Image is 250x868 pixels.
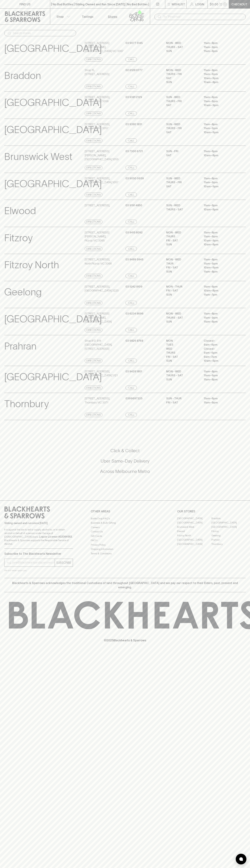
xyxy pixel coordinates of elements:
p: 03 9415 8092 [125,231,143,235]
p: 10am – 9pm [204,130,236,134]
p: SAT [166,103,198,107]
p: 11am – 8pm [204,396,236,401]
a: Call [125,138,137,143]
p: 10am – 8pm [204,208,236,212]
p: [GEOGRAPHIC_DATA] [4,95,102,110]
a: Directions [85,111,102,116]
p: 11am – 8pm [204,258,236,262]
p: We will never spam you [4,569,73,572]
a: Call [125,111,137,116]
p: THURS - SAT [166,45,198,49]
p: SUN [166,243,198,247]
p: 03 9077 5145 [125,41,143,45]
p: 10am – 9pm [204,184,236,189]
p: 03 6234 8696 [125,312,143,316]
a: Careers [91,525,159,529]
p: [STREET_ADDRESS][PERSON_NAME] , [GEOGRAPHIC_DATA] VIC 3067 [85,41,125,53]
a: Brunswick West [177,525,211,529]
p: 11am – 7pm [204,293,236,297]
p: Closed – [204,347,236,351]
p: 11am – 8pm [204,320,236,324]
a: [GEOGRAPHIC_DATA] [211,525,246,529]
h5: Uber Same-Day Delivery [4,458,246,464]
p: Brunswick West [4,149,72,164]
a: Call [125,359,137,363]
a: Call [125,328,137,332]
a: Directions [85,328,102,332]
p: 10am – 8pm [204,289,236,293]
a: Directions [85,166,102,170]
p: 11am – 8pm [204,176,236,181]
p: Shop [56,14,64,19]
p: [GEOGRAPHIC_DATA] [4,312,102,326]
a: Business & Bulk Gifting [91,521,159,525]
p: [STREET_ADDRESS] , Thornbury VIC 3071 [85,396,110,405]
p: FRI - SAT [166,289,198,293]
p: SUBSCRIBE [56,560,71,565]
p: SAT [166,130,198,134]
a: Directions [85,274,102,278]
p: Braddon [4,68,41,83]
p: [STREET_ADDRESS] , [GEOGRAPHIC_DATA] 3220 [85,285,119,293]
p: 03 9191 4850 [125,203,142,208]
p: [STREET_ADDRESS] , [85,203,110,208]
p: [STREET_ADDRESS] , [GEOGRAPHIC_DATA] 3057 [85,176,118,184]
p: MON - WED [166,258,198,262]
a: Fitzroy North [177,533,211,538]
p: 10am – 9pm [204,103,236,107]
p: 11am – 9pm [204,401,236,405]
p: THURS - FRI [166,99,198,103]
input: e.g. jane@blackheartsandsparrows.com.au [7,560,55,565]
p: [STREET_ADDRESS][PERSON_NAME] , [GEOGRAPHIC_DATA] 3055 [85,149,125,161]
p: Closed – [204,339,236,343]
p: THURS - SAT [166,208,198,212]
p: 10am – 9pm [204,239,236,243]
a: Tastings [75,9,100,24]
a: FAQ's [91,538,159,543]
p: 11am – 8pm [204,41,236,45]
p: 11am – 9pm [204,180,236,184]
p: MON - THUR [166,285,198,289]
a: Shipping Information [91,547,159,551]
p: 10am – 5pm [204,359,236,363]
p: Sun - Thur [166,396,198,401]
h5: Click & Collect [4,448,246,454]
p: 11am – 8pm [204,270,236,274]
p: 11am – 9pm [204,316,236,320]
p: MON - WED [166,68,198,72]
p: 10am – 9pm [204,76,236,80]
p: THURS [166,235,198,239]
a: Prahran [211,538,246,542]
p: THURS - FRI [166,72,198,76]
a: [GEOGRAPHIC_DATA] [177,521,211,525]
p: 11am – 9pm [204,99,236,103]
a: Call [125,274,137,278]
a: Directions [85,138,102,143]
p: FRI - SAT [166,355,198,359]
a: Call [125,84,137,89]
input: Try "Pinot noir" [163,14,243,20]
p: Elwood [4,203,36,218]
a: Contact Us [91,530,159,534]
a: Terms & Conditions [91,551,159,556]
p: 9am – 7pm [204,355,236,359]
p: 11am – 8pm [204,312,236,316]
p: 11am – 8pm [204,231,236,235]
p: MON - WED [166,312,198,316]
p: [GEOGRAPHIC_DATA] [4,41,102,56]
p: THURS - FRI [166,180,198,184]
a: Directions [85,413,102,417]
p: [GEOGRAPHIC_DATA] [4,370,102,384]
a: Call [125,193,137,197]
p: 03 9381 2129 [125,95,142,99]
p: Sibling owned and run since [DATE] [4,521,73,525]
a: Bottle Drop FAQ's [91,516,159,521]
input: Search stores [13,30,73,36]
p: Login [195,2,204,6]
a: Fitzroy [211,529,246,533]
p: 11am – 8pm [204,68,236,72]
p: 11am – 9pm [204,45,236,49]
p: 11am – 8pm [204,285,236,289]
img: bubble-icon [239,857,243,861]
a: Directions [85,386,102,390]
